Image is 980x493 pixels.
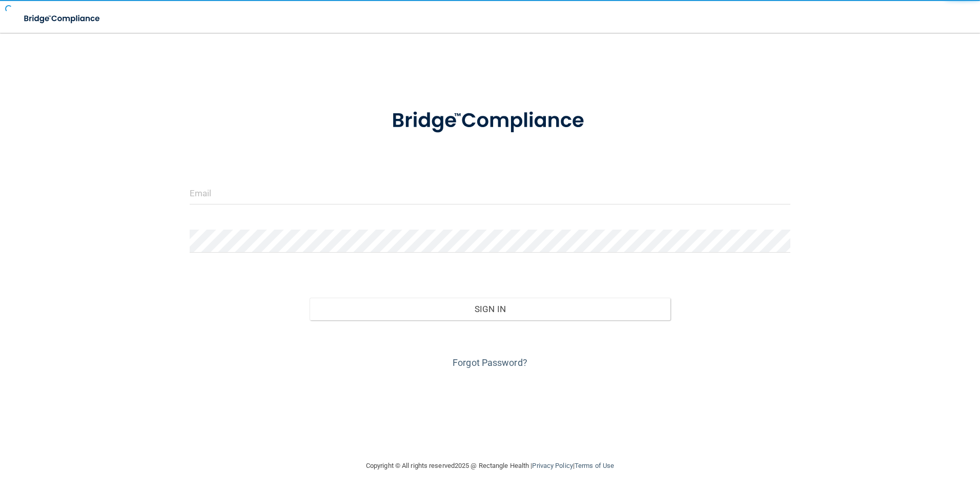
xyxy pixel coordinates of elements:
a: Privacy Policy [532,462,573,469]
img: bridge_compliance_login_screen.278c3ca4.svg [15,8,110,29]
a: Terms of Use [575,462,614,469]
img: bridge_compliance_login_screen.278c3ca4.svg [371,94,609,148]
button: Sign In [310,298,670,320]
input: Email [190,181,791,204]
div: Copyright © All rights reserved 2025 @ Rectangle Health | | [303,449,677,482]
a: Forgot Password? [453,357,527,368]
